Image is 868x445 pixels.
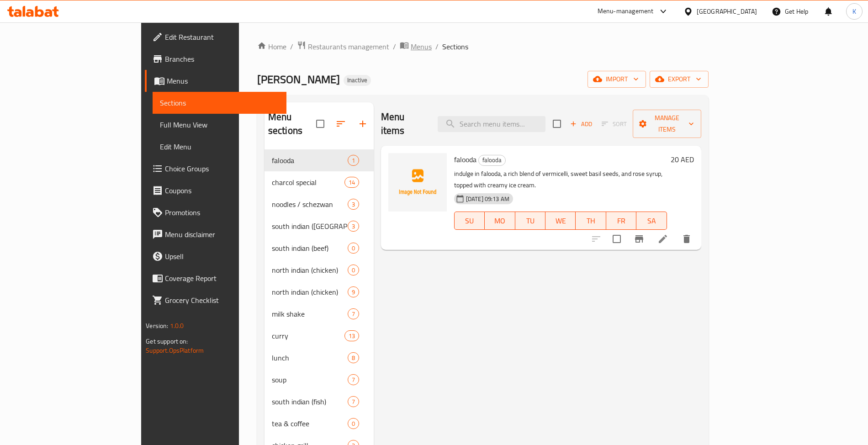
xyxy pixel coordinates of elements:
span: Promotions [165,207,279,218]
button: import [587,71,646,88]
a: Menus [400,41,432,53]
span: Sections [160,97,279,108]
div: soup [272,374,348,385]
div: south indian (fish) [272,396,348,407]
span: north indian (chicken) [272,286,348,297]
button: Add [566,117,596,131]
span: falooda [479,155,505,165]
button: export [650,71,709,88]
span: 14 [345,178,359,187]
p: indulge in falooda, a rich blend of vermicelli, sweet basil seeds, and rose syrup, topped with cr... [454,168,667,191]
div: items [348,265,359,275]
div: items [348,418,359,429]
span: charcol special [272,177,344,188]
span: MO [488,214,511,228]
span: milk shake [272,308,348,319]
div: curry13 [265,325,374,347]
a: Support.OpsPlatform [146,344,204,356]
div: items [348,374,359,385]
span: 1 [348,156,359,165]
span: tea & coffee [272,418,348,429]
div: items [348,286,359,297]
li: / [290,41,293,52]
a: Edit menu item [657,233,668,244]
div: items [348,155,359,166]
span: south indian ([GEOGRAPHIC_DATA]) [272,221,348,232]
button: TH [576,212,606,230]
span: export [657,74,701,85]
span: south indian (beef) [272,243,348,254]
span: 3 [348,222,359,231]
span: 0 [348,244,359,253]
span: TU [519,214,542,228]
span: 0 [348,419,359,428]
span: Select all sections [311,114,330,133]
span: 3 [348,200,359,209]
button: Branch-specific-item [628,228,650,250]
span: [PERSON_NAME] [257,69,340,90]
span: Select section first [596,117,633,131]
span: Sections [442,41,468,52]
input: search [438,116,545,132]
span: Choice Groups [165,163,279,174]
div: south indian (beef)0 [265,237,374,259]
div: noodles / schezwan3 [265,193,374,215]
a: Menu disclaimer [145,223,286,245]
a: Upsell [145,245,286,267]
div: south indian (mutton) [272,221,348,232]
img: falooda [388,153,447,212]
span: curry [272,330,344,341]
span: 1.0.0 [170,320,184,332]
span: Manage items [640,112,693,135]
li: / [435,41,439,52]
a: Choice Groups [145,158,286,180]
span: import [595,74,639,85]
div: north indian (chicken)0 [265,259,374,281]
span: falooda [272,155,348,166]
div: items [348,352,359,363]
span: Select to update [607,229,626,249]
div: items [348,243,359,254]
button: Manage items [633,110,701,138]
span: 7 [348,310,359,318]
div: tea & coffee0 [265,413,374,434]
span: north indian (chicken) [272,265,348,275]
span: Version: [146,320,168,332]
nav: breadcrumb [257,41,709,53]
span: 7 [348,397,359,406]
button: SA [636,212,667,230]
span: FR [610,214,633,228]
button: WE [545,212,576,230]
a: Promotions [145,201,286,223]
span: SU [458,214,481,228]
h2: Menu sections [268,110,316,138]
span: 8 [348,354,359,362]
span: Sort sections [330,113,352,135]
span: Coupons [165,185,279,196]
button: FR [606,212,636,230]
div: milk shake7 [265,303,374,325]
a: Grocery Checklist [145,289,286,311]
button: MO [485,212,515,230]
h2: Menu items [381,110,427,138]
div: south indian (fish)7 [265,391,374,413]
a: Restaurants management [297,41,389,53]
a: Full Menu View [153,114,286,136]
div: south indian ([GEOGRAPHIC_DATA])3 [265,215,374,237]
button: Add section [352,113,374,135]
span: WE [549,214,572,228]
span: 13 [345,332,359,340]
button: delete [676,228,698,250]
a: Menus [145,70,286,92]
div: items [348,396,359,407]
span: 9 [348,288,359,297]
span: Restaurants management [308,41,389,52]
div: [GEOGRAPHIC_DATA] [697,6,757,16]
div: charcol special14 [265,171,374,193]
span: noodles / schezwan [272,199,348,210]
